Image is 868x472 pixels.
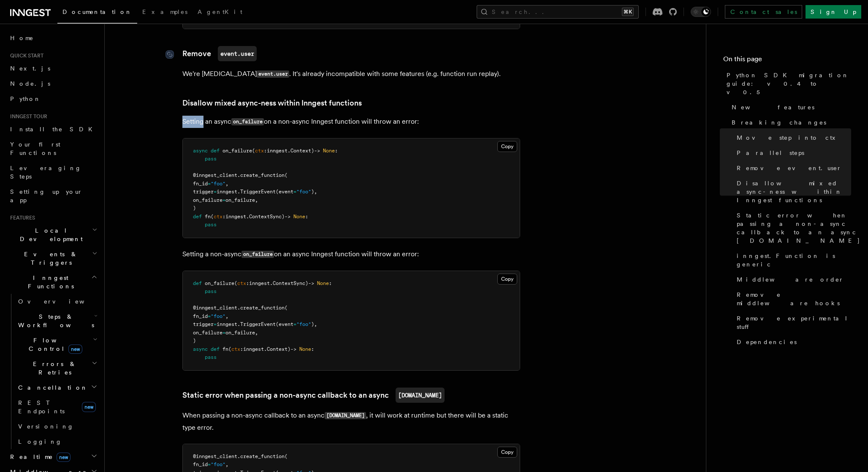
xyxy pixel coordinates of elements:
button: Realtimenew [7,449,99,464]
span: ctx [214,214,222,220]
span: = [222,197,225,203]
span: Inngest Functions [7,274,91,290]
span: Features [7,214,35,221]
span: create_function [240,172,285,178]
span: Errors & Retries [15,360,92,377]
span: . [246,214,249,220]
a: REST Endpointsnew [15,395,99,419]
a: Node.js [7,76,99,91]
span: Node.js [10,80,50,87]
span: def [193,214,202,220]
span: -> [285,214,290,220]
span: = [293,321,296,327]
span: = [214,321,217,327]
span: @inngest_client [193,305,237,311]
a: Dependencies [733,334,851,350]
a: Install the SDK [7,122,99,137]
span: ), [311,189,317,195]
span: inngest. [217,189,240,195]
span: = [222,330,225,336]
span: ( [211,214,214,220]
span: Next.js [10,65,50,72]
span: . [264,346,267,352]
a: AgentKit [193,3,247,23]
span: . [237,172,240,178]
span: trigger [193,189,214,195]
a: Parallel steps [733,145,851,160]
a: Versioning [15,419,99,434]
code: on_failure [231,118,264,125]
span: ctx [255,148,264,154]
button: Local Development [7,223,99,247]
a: Next.js [7,61,99,76]
span: pass [205,354,217,360]
span: REST Endpoints [18,399,65,415]
a: Home [7,30,99,46]
button: Copy [497,141,517,152]
button: Inngest Functions [7,270,99,294]
kbd: ⌘K [622,8,634,16]
button: Cancellation [15,380,99,395]
a: Remove event.user [733,160,851,176]
span: ContextSync) [249,214,285,220]
button: Toggle dark mode [691,7,711,17]
span: . [237,453,240,459]
h4: On this page [723,54,851,68]
span: Middleware order [737,275,844,284]
button: Errors & Retries [15,356,99,380]
span: TriggerEvent [240,321,276,327]
span: inngest [225,214,246,220]
span: : [329,280,332,286]
span: Steps & Workflows [15,312,94,329]
span: = [293,189,296,195]
span: : [335,148,338,154]
button: Copy [497,447,517,458]
p: We're [MEDICAL_DATA] . It's already incompatible with some features (e.g. function run replay). [182,68,520,80]
a: Python SDK migration guide: v0.4 to v0.5 [723,68,851,100]
span: "foo" [211,461,225,467]
span: Leveraging Steps [10,165,81,180]
span: ( [285,305,288,311]
span: "foo" [296,321,311,327]
span: Setting up your app [10,188,83,203]
span: (event [276,189,293,195]
span: None [299,346,311,352]
span: Remove experimental stuff [737,314,851,331]
span: inngest. [217,321,240,327]
span: Python [10,95,41,102]
span: None [323,148,335,154]
a: Move step into ctx [733,130,851,145]
span: on_failure [205,280,234,286]
span: on_failure, [225,330,258,336]
button: Search...⌘K [477,5,639,19]
a: Overview [15,294,99,309]
span: Your first Functions [10,141,60,156]
span: ( [228,346,231,352]
a: New features [728,100,851,115]
span: "foo" [296,189,311,195]
span: @inngest_client [193,172,237,178]
span: pass [205,288,217,294]
span: ctx [237,280,246,286]
span: ( [252,148,255,154]
span: @inngest_client [193,453,237,459]
span: = [208,313,211,319]
button: Events & Triggers [7,247,99,270]
span: on_failure, [225,197,258,203]
span: ( [285,172,288,178]
span: on_failure [193,197,222,203]
span: -> [290,346,296,352]
span: ( [285,453,288,459]
span: Quick start [7,52,43,59]
span: , [225,313,228,319]
span: pass [205,156,217,162]
span: Versioning [18,423,74,430]
span: ContextSync) [273,280,308,286]
span: inngest [249,280,270,286]
code: event.user [218,46,257,61]
span: None [293,214,305,220]
code: on_failure [241,251,274,258]
span: Breaking changes [732,118,826,127]
span: new [68,345,82,354]
span: ) [193,338,196,344]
